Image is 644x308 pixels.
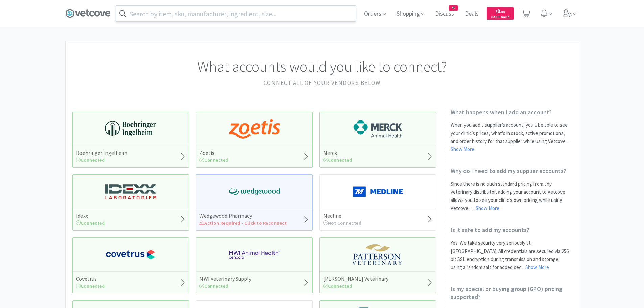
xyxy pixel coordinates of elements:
h5: Merck [323,149,352,157]
img: 6d7abf38e3b8462597f4a2f88dede81e_176.png [353,119,403,139]
img: 730db3968b864e76bcafd0174db25112_22.png [105,119,156,139]
input: Search by item, sku, manufacturer, ingredient, size... [116,6,356,21]
span: Action Required - Click to Reconnect [199,220,287,226]
span: 45 [449,6,458,10]
img: f6b2451649754179b5b4e0c70c3f7cb0_2.png [229,244,280,265]
p: Yes. We take security very seriously at [GEOGRAPHIC_DATA]. All credentials are secured via 256 bi... [451,239,572,271]
h5: Covetrus [76,275,105,282]
a: Show More [451,146,474,152]
h5: MWI Veterinary Supply [199,275,251,282]
img: a646391c64b94eb2892348a965bf03f3_134.png [353,182,403,202]
img: f5e969b455434c6296c6d81ef179fa71_3.png [353,244,403,265]
h2: What happens when I add an account? [451,108,572,116]
img: e40baf8987b14801afb1611fffac9ca4_8.png [229,182,280,202]
a: $0.00Cash Back [487,4,514,23]
h1: What accounts would you like to connect? [72,55,572,78]
span: 0 [496,8,505,14]
img: 13250b0087d44d67bb1668360c5632f9_13.png [105,182,156,202]
a: Discuss45 [432,11,457,17]
h2: Why do I need to add my supplier accounts? [451,167,572,175]
span: Connected [199,157,229,163]
p: Since there is no such standard pricing from any veterinary distributor, adding your account to V... [451,180,572,212]
span: Not Connected [323,220,362,226]
h5: Zoetis [199,149,229,157]
span: $ [496,9,497,14]
a: Show More [476,205,499,211]
h5: Idexx [76,212,105,219]
h2: Connect all of your vendors below [72,78,572,88]
span: . 00 [500,9,505,14]
h5: Wedgewood Pharmacy [199,212,287,219]
h5: Medline [323,212,362,219]
span: Connected [323,157,352,163]
span: Connected [323,283,352,289]
img: 77fca1acd8b6420a9015268ca798ef17_1.png [105,244,156,265]
p: When you add a supplier’s account, you’ll be able to see your clinic’s prices, what’s in stock, a... [451,121,572,153]
img: a673e5ab4e5e497494167fe422e9a3ab.png [229,119,280,139]
h2: Is it safe to add my accounts? [451,226,572,234]
h5: Boehringer Ingelheim [76,149,127,157]
span: Cash Back [491,15,509,20]
a: Deals [462,11,481,17]
span: Connected [76,283,105,289]
span: Connected [76,220,105,226]
a: Show More [525,264,549,270]
span: Connected [76,157,105,163]
h2: Is my special or buying group (GPO) pricing supported? [451,285,572,301]
span: Connected [199,283,229,289]
h5: [PERSON_NAME] Veterinary [323,275,388,282]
